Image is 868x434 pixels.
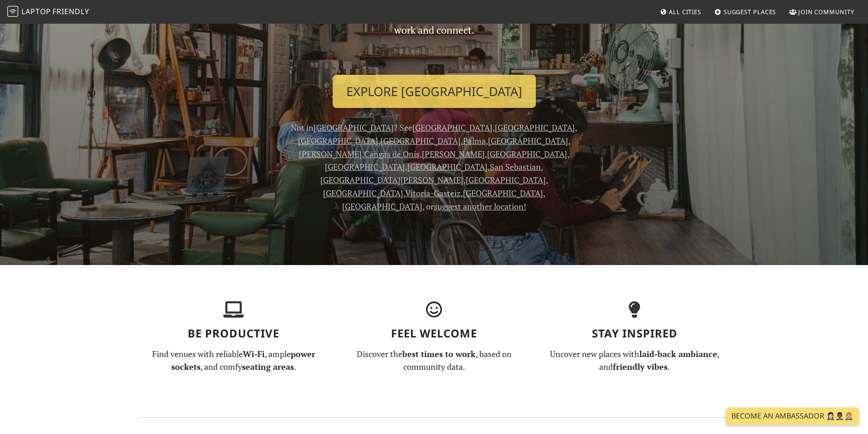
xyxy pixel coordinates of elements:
a: Palma [463,135,486,146]
p: Find venues with reliable , ample , and comfy . [139,347,329,374]
span: Not in ? See , , , , , , , , , , , , , , , , , , , or [291,122,577,212]
a: [GEOGRAPHIC_DATA] [463,188,543,199]
a: [GEOGRAPHIC_DATA] [407,161,488,172]
strong: laid-back ambiance [639,348,717,359]
strong: seating areas [242,361,294,372]
a: [GEOGRAPHIC_DATA] [325,161,405,172]
a: [PERSON_NAME] [299,148,362,159]
a: [GEOGRAPHIC_DATA] [466,174,546,185]
a: Cangas de Onís [364,148,420,159]
a: [GEOGRAPHIC_DATA][PERSON_NAME] [320,174,463,185]
strong: Wi-Fi [243,348,265,359]
a: [GEOGRAPHIC_DATA] [313,122,394,133]
span: Laptop [21,6,51,16]
a: [GEOGRAPHIC_DATA] [487,148,567,159]
img: LaptopFriendly [7,6,18,17]
p: From coffee shops to hotel lobbies, discover everyday places to work and connect. [289,7,579,67]
a: Explore [GEOGRAPHIC_DATA] [333,75,536,108]
a: LaptopFriendly LaptopFriendly [7,4,89,20]
strong: friendly vibes [613,361,668,372]
h3: Stay Inspired [540,327,729,340]
a: [GEOGRAPHIC_DATA] [342,201,422,212]
a: [GEOGRAPHIC_DATA] [488,135,568,146]
h3: Feel Welcome [339,327,529,340]
a: suggest another location! [434,201,526,212]
a: [GEOGRAPHIC_DATA] [412,122,493,133]
h3: Be Productive [139,327,329,340]
a: All Cities [656,4,705,20]
p: Discover the , based on community data. [339,347,529,374]
p: Uncover new places with , and . [540,347,729,374]
a: [GEOGRAPHIC_DATA] [380,135,461,146]
span: Friendly [52,6,89,16]
a: Suggest Places [711,4,780,20]
a: [PERSON_NAME] [422,148,485,159]
a: [GEOGRAPHIC_DATA] [323,188,403,199]
a: Vitoria-Gasteiz [405,188,461,199]
strong: best times to work [402,348,476,359]
span: Suggest Places [724,8,776,16]
a: Become an Ambassador 🤵🏻‍♀️🤵🏾‍♂️🤵🏼‍♀️ [726,408,859,425]
a: [GEOGRAPHIC_DATA] [495,122,575,133]
span: All Cities [669,8,701,16]
span: Join Community [798,8,854,16]
a: Join Community [786,4,858,20]
a: San Sebastian [490,161,541,172]
a: [GEOGRAPHIC_DATA] [298,135,378,146]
